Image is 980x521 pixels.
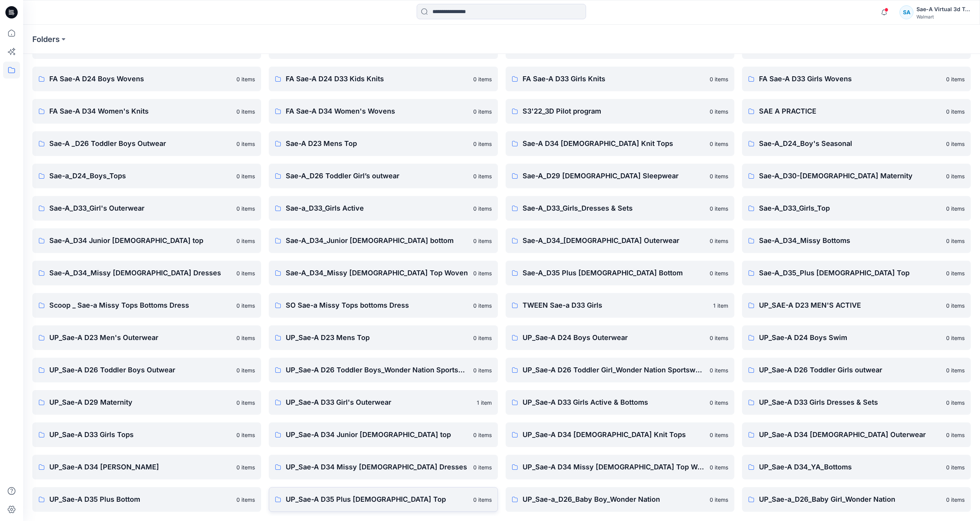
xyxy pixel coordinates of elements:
a: UP_Sae-A D34_YA_Bottoms0 items [742,455,971,479]
a: UP_Sae-A D29 Maternity0 items [32,390,261,415]
p: 0 items [236,140,255,148]
p: 0 items [946,75,965,83]
p: 0 items [236,237,255,245]
p: Sae-A_D34_Junior [DEMOGRAPHIC_DATA] bottom [286,235,468,246]
a: FA Sae-A D24 Boys Wovens0 items [32,67,261,91]
a: FA Sae-A D34 Women's Wovens0 items [269,99,498,124]
a: Sae-A_D34_[DEMOGRAPHIC_DATA] Outerwear0 items [506,228,734,253]
p: Sae-A_D35 Plus [DEMOGRAPHIC_DATA] Bottom [523,268,705,278]
a: Sae-A _D26 Toddler Boys Outwear0 items [32,131,261,156]
p: 0 items [710,366,728,374]
p: UP_Sae-A D24 Boys Swim [759,332,941,343]
p: 0 items [473,302,492,310]
a: Sae-A_D26 Toddler Girl’s outwear0 items [269,164,498,188]
p: 0 items [710,463,728,471]
p: Scoop _ Sae-a Missy Tops Bottoms Dress [49,300,232,311]
p: 0 items [236,366,255,374]
p: TWEEN Sae-a D33 Girls [523,300,709,311]
p: 0 items [946,399,965,407]
a: TWEEN Sae-a D33 Girls1 item [506,293,734,318]
a: Sae-A_D35_Plus [DEMOGRAPHIC_DATA] Top0 items [742,261,971,285]
p: UP_Sae-A D23 Mens Top [286,332,468,343]
p: 0 items [236,75,255,83]
p: SO Sae-a Missy Tops bottoms Dress [286,300,468,311]
a: Sae-A D23 Mens Top0 items [269,131,498,156]
p: Sae-A_D34_Missy [DEMOGRAPHIC_DATA] Top Woven [286,268,468,278]
p: UP_Sae-A D34 Missy [DEMOGRAPHIC_DATA] Top Woven [523,462,705,472]
a: UP_Sae-A D34 [DEMOGRAPHIC_DATA] Knit Tops0 items [506,422,734,447]
p: 0 items [710,107,728,116]
p: 0 items [236,302,255,310]
p: Sae-A_D34_Missy Bottoms [759,235,941,246]
p: 0 items [473,496,492,504]
p: UP_Sae-A D26 Toddler Girl_Wonder Nation Sportswear [523,365,705,375]
a: SAE A PRACTICE0 items [742,99,971,124]
p: 0 items [946,172,965,180]
a: Sae-A D34 [DEMOGRAPHIC_DATA] Knit Tops0 items [506,131,734,156]
p: 0 items [236,334,255,342]
a: UP_Sae-A D24 Boys Swim0 items [742,325,971,350]
p: 0 items [710,204,728,213]
p: Sae-A_D34 Junior [DEMOGRAPHIC_DATA] top [49,235,232,246]
a: UP_Sae-a_D26_Baby Boy_Wonder Nation0 items [506,487,734,512]
p: 0 items [473,107,492,116]
a: Sae-A_D34_Missy [DEMOGRAPHIC_DATA] Top Woven0 items [269,261,498,285]
p: 0 items [236,269,255,277]
p: Sae-A_D33_Girl's Outerwear [49,203,232,214]
a: UP_Sae-A D23 Mens Top0 items [269,325,498,350]
div: Walmart [916,14,970,20]
p: 0 items [946,463,965,471]
a: UP_Sae-A D33 Girls Tops0 items [32,422,261,447]
a: UP_Sae-a_D26_Baby Girl_Wonder Nation0 items [742,487,971,512]
p: 0 items [473,237,492,245]
a: UP_Sae-A D26 Toddler Girls outwear0 items [742,358,971,382]
p: UP_Sae-A D23 Men's Outerwear [49,332,232,343]
p: Sae-A_D34_[DEMOGRAPHIC_DATA] Outerwear [523,235,705,246]
p: UP_Sae-A D24 Boys Outerwear [523,332,705,343]
a: UP_SAE-A D23 MEN'S ACTIVE0 items [742,293,971,318]
a: Sae-A_D30-[DEMOGRAPHIC_DATA] Maternity0 items [742,164,971,188]
p: UP_Sae-A D33 Girls Active & Bottoms [523,397,705,408]
p: 0 items [473,431,492,439]
p: FA Sae-A D24 D33 Kids Knits [286,74,468,84]
a: UP_Sae-A D34 Missy [DEMOGRAPHIC_DATA] Top Woven0 items [506,455,734,479]
p: Sae-A_D34_Missy [DEMOGRAPHIC_DATA] Dresses [49,268,232,278]
a: Sae-a_D33_Girls Active0 items [269,196,498,221]
p: Sae-A_D24_Boy's Seasonal [759,138,941,149]
p: 0 items [236,172,255,180]
p: Folders [32,34,60,45]
p: 0 items [710,140,728,148]
a: UP_Sae-A D34 Junior [DEMOGRAPHIC_DATA] top0 items [269,422,498,447]
a: Sae-A_D34_Missy [DEMOGRAPHIC_DATA] Dresses0 items [32,261,261,285]
p: Sae-a_D24_Boys_Tops [49,171,232,181]
p: FA Sae-A D33 Girls Wovens [759,74,941,84]
p: Sae-A_D33_Girls_Dresses & Sets [523,203,705,214]
a: Sae-A_D29 [DEMOGRAPHIC_DATA] Sleepwear0 items [506,164,734,188]
p: 0 items [946,366,965,374]
p: 0 items [236,463,255,471]
p: 1 item [713,302,728,310]
a: UP_Sae-A D26 Toddler Boys_Wonder Nation Sportswear0 items [269,358,498,382]
a: UP_Sae-A D33 Girls Dresses & Sets0 items [742,390,971,415]
a: UP_Sae-A D34 [DEMOGRAPHIC_DATA] Outerwear0 items [742,422,971,447]
p: UP_Sae-A D26 Toddler Boys Outwear [49,365,232,375]
p: S3'22_3D Pilot program [523,106,705,117]
p: UP_Sae-A D34 [DEMOGRAPHIC_DATA] Outerwear [759,429,941,440]
p: 0 items [473,366,492,374]
p: 0 items [236,431,255,439]
p: 0 items [710,431,728,439]
p: UP_Sae-A D33 Girls Tops [49,429,232,440]
a: Sae-A_D35 Plus [DEMOGRAPHIC_DATA] Bottom0 items [506,261,734,285]
p: UP_Sae-a_D26_Baby Boy_Wonder Nation [523,494,705,505]
p: UP_SAE-A D23 MEN'S ACTIVE [759,300,941,311]
p: 0 items [710,334,728,342]
p: UP_Sae-A D34 [DEMOGRAPHIC_DATA] Knit Tops [523,429,705,440]
p: UP_Sae-A D34_YA_Bottoms [759,462,941,472]
div: SA [900,5,913,19]
p: Sae-A_D35_Plus [DEMOGRAPHIC_DATA] Top [759,268,941,278]
a: UP_Sae-A D35 Plus [DEMOGRAPHIC_DATA] Top0 items [269,487,498,512]
a: Sae-a_D24_Boys_Tops0 items [32,164,261,188]
a: SO Sae-a Missy Tops bottoms Dress0 items [269,293,498,318]
p: Sae-A_D29 [DEMOGRAPHIC_DATA] Sleepwear [523,171,705,181]
p: 0 items [946,302,965,310]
